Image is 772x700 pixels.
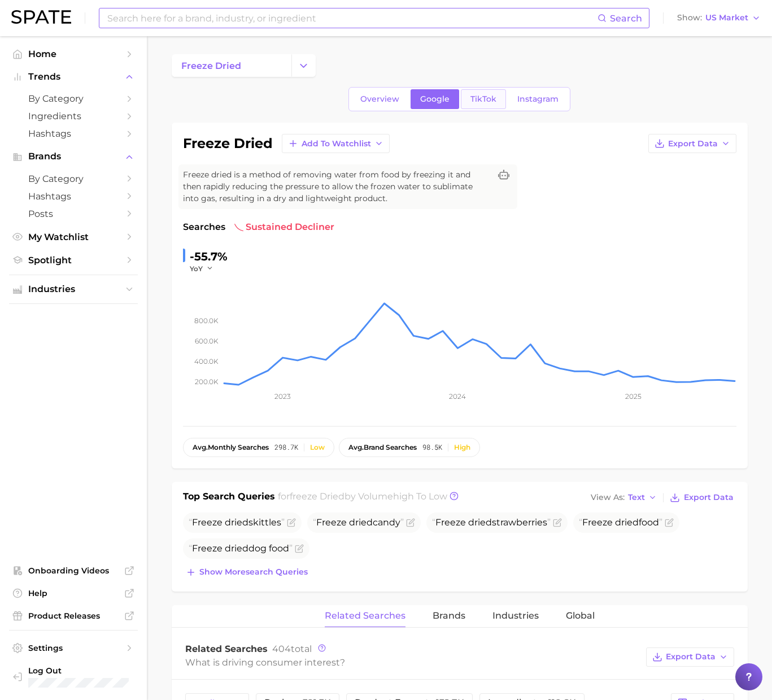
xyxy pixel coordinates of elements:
[189,517,285,528] span: skittles
[183,490,275,506] h1: Top Search Queries
[181,60,241,71] span: freeze dried
[454,444,470,451] div: High
[28,588,119,598] span: Help
[553,518,562,527] button: Flag as miscategorized or irrelevant
[517,94,559,104] span: Instagram
[615,517,639,528] span: dried
[591,494,625,501] span: View As
[28,191,119,202] span: Hashtags
[195,337,219,345] tspan: 600.0k
[225,517,248,528] span: dried
[272,644,291,654] span: 404
[225,543,248,554] span: dried
[194,316,219,325] tspan: 800.0k
[9,68,138,85] button: Trends
[28,208,119,219] span: Posts
[185,644,268,654] span: Related Searches
[432,517,551,528] span: strawberries
[433,611,465,621] span: Brands
[183,220,225,234] span: Searches
[28,232,119,242] span: My Watchlist
[360,94,399,104] span: Overview
[9,607,138,624] a: Product Releases
[349,517,373,528] span: dried
[28,611,119,621] span: Product Releases
[11,10,71,24] img: SPATE
[348,443,364,451] abbr: average
[9,90,138,107] a: by Category
[282,134,390,153] button: Add to Watchlist
[28,49,119,59] span: Home
[9,281,138,298] button: Industries
[189,543,293,554] span: dog food
[9,107,138,125] a: Ingredients
[199,567,308,577] span: Show more search queries
[274,392,291,401] tspan: 2023
[287,518,296,527] button: Flag as miscategorized or irrelevant
[183,564,311,580] button: Show moresearch queries
[194,357,219,366] tspan: 400.0k
[668,139,718,149] span: Export Data
[339,438,480,457] button: avg.brand searches98.5kHigh
[648,134,736,153] button: Export Data
[193,444,269,451] span: monthly searches
[9,251,138,269] a: Spotlight
[666,652,716,662] span: Export Data
[579,517,662,528] span: food
[28,173,119,184] span: by Category
[9,585,138,602] a: Help
[278,490,447,506] h2: for by Volume
[192,543,223,554] span: Freeze
[667,490,736,506] button: Export Data
[406,518,415,527] button: Flag as miscategorized or irrelevant
[449,392,466,401] tspan: 2024
[28,93,119,104] span: by Category
[422,444,442,451] span: 98.5k
[435,517,466,528] span: Freeze
[295,544,304,553] button: Flag as miscategorized or irrelevant
[411,89,459,109] a: Google
[274,444,298,451] span: 298.7k
[234,223,243,232] img: sustained decliner
[172,54,291,77] a: freeze dried
[28,255,119,266] span: Spotlight
[28,151,119,162] span: Brands
[9,125,138,142] a: Hashtags
[291,54,316,77] button: Change Category
[625,392,641,401] tspan: 2025
[106,8,597,28] input: Search here for a brand, industry, or ingredient
[508,89,568,109] a: Instagram
[302,139,371,149] span: Add to Watchlist
[325,611,405,621] span: Related Searches
[684,493,734,502] span: Export Data
[310,444,325,451] div: Low
[183,137,273,150] h1: freeze dried
[290,491,344,502] span: freeze dried
[28,666,129,676] span: Log Out
[588,490,660,505] button: View AsText
[628,494,645,501] span: Text
[28,284,119,294] span: Industries
[28,566,119,576] span: Onboarding Videos
[9,562,138,579] a: Onboarding Videos
[195,377,219,386] tspan: 200.0k
[185,655,640,670] div: What is driving consumer interest?
[190,264,214,273] button: YoY
[192,517,223,528] span: Freeze
[9,228,138,246] a: My Watchlist
[492,611,539,621] span: Industries
[468,517,492,528] span: dried
[351,89,409,109] a: Overview
[28,111,119,121] span: Ingredients
[9,188,138,205] a: Hashtags
[28,72,119,82] span: Trends
[9,662,138,691] a: Log out. Currently logged in with e-mail yumi.toki@spate.nyc.
[28,643,119,653] span: Settings
[566,611,595,621] span: Global
[646,647,734,667] button: Export Data
[582,517,613,528] span: Freeze
[674,11,764,25] button: ShowUS Market
[9,640,138,656] a: Settings
[420,94,450,104] span: Google
[9,205,138,223] a: Posts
